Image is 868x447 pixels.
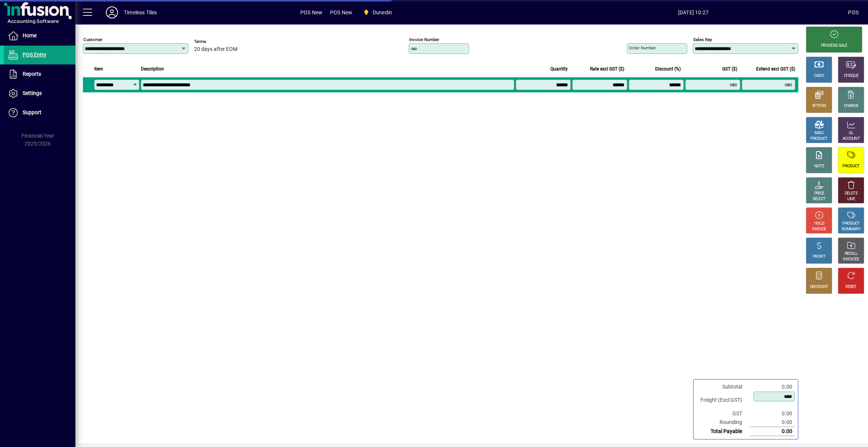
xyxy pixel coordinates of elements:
div: POS [848,6,859,18]
div: SELECT [813,196,826,202]
div: CHARGE [844,103,859,109]
div: EFTPOS [812,103,826,109]
mat-label: Sales rep [693,37,712,42]
div: SUMMARY [842,227,860,232]
span: Terms [194,39,239,44]
span: 20 days after EOM [194,46,237,52]
span: [DATE] 10:27 [539,6,848,18]
span: Settings [23,90,42,96]
span: Quantity [550,65,568,73]
span: Support [23,109,41,115]
div: DELETE [845,191,857,196]
div: RECALL [845,251,858,257]
div: PRODUCT [842,221,859,227]
td: Total Payable [697,427,750,436]
mat-label: Customer [83,37,102,42]
span: Dunedin [373,6,392,18]
div: INVOICE [812,227,826,232]
div: ACCOUNT [842,136,860,142]
div: CHEQUE [844,73,858,79]
span: POS Entry [23,52,46,58]
span: Dunedin [360,6,395,19]
a: Home [4,26,75,45]
td: Subtotal [697,383,750,391]
a: Support [4,103,75,122]
span: Discount (%) [655,65,681,73]
div: LINE [847,196,855,202]
span: GST ($) [722,65,737,73]
div: PRODUCT [810,136,827,142]
span: Description [141,65,164,73]
div: INVOICES [843,257,859,262]
div: HOLD [814,221,824,227]
td: GST [697,409,750,418]
div: PROFIT [813,254,825,260]
button: Profile [100,6,124,19]
td: 0.00 [750,427,795,436]
span: Home [23,32,37,38]
div: GL [849,130,854,136]
div: PRICE [814,191,824,196]
span: Rate excl GST ($) [590,65,624,73]
span: Item [94,65,103,73]
td: Rounding [697,418,750,427]
div: PRODUCT [842,164,859,169]
span: POS New [300,6,322,18]
div: PROCESS SALE [821,43,847,49]
div: Timeless Tiles [124,6,157,18]
span: POS New [330,6,352,18]
div: DISCOUNT [810,284,828,290]
div: NOTE [814,164,824,169]
a: Reports [4,65,75,84]
td: 0.00 [750,383,795,391]
td: 0.00 [750,418,795,427]
div: CASH [814,73,824,79]
div: MISC [815,130,824,136]
mat-label: Invoice number [409,37,439,42]
td: Freight (Excl GST) [697,391,750,409]
span: Extend excl GST ($) [756,65,795,73]
a: Settings [4,84,75,103]
td: 0.00 [750,409,795,418]
span: Reports [23,71,41,77]
div: RESET [845,284,857,290]
mat-label: Order number [629,45,656,51]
